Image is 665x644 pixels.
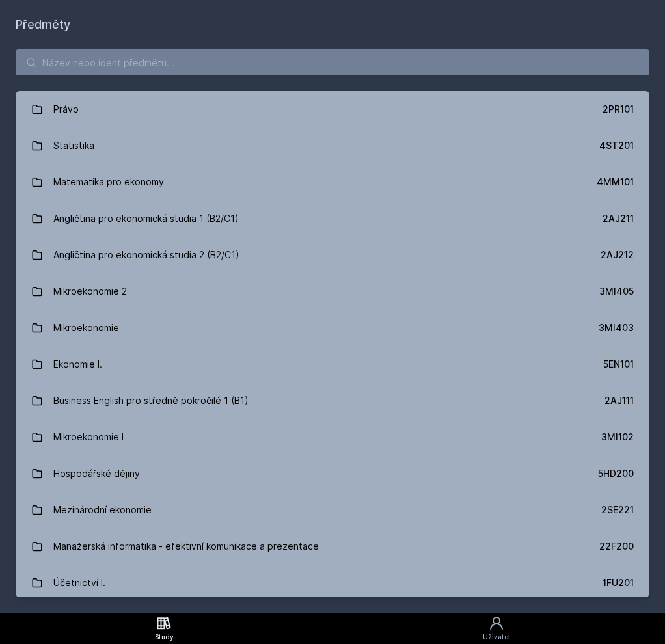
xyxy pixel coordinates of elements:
[603,576,634,589] div: 1FU201
[603,358,634,371] div: 5EN101
[16,273,649,310] a: Mikroekonomie 2 3MI405
[16,310,649,346] a: Mikroekonomie 3MI403
[53,351,102,377] div: Ekonomie I.
[599,285,634,298] div: 3MI405
[16,16,649,34] h1: Předměty
[483,632,510,642] div: Uživatel
[597,176,634,189] div: 4MM101
[603,212,634,225] div: 2AJ211
[16,565,649,601] a: Účetnictví I. 1FU201
[599,540,634,553] div: 22F200
[53,388,249,414] div: Business English pro středně pokročilé 1 (B1)
[16,455,649,492] a: Hospodářské dějiny 5HD200
[16,200,649,237] a: Angličtina pro ekonomická studia 1 (B2/C1) 2AJ211
[16,528,649,565] a: Manažerská informatika - efektivní komunikace a prezentace 22F200
[53,461,140,487] div: Hospodářské dějiny
[601,248,634,262] div: 2AJ212
[155,632,174,642] div: Study
[16,382,649,419] a: Business English pro středně pokročilé 1 (B1) 2AJ111
[599,321,634,334] div: 3MI403
[53,206,239,232] div: Angličtina pro ekonomická studia 1 (B2/C1)
[598,467,634,480] div: 5HD200
[601,503,634,517] div: 2SE221
[53,133,94,159] div: Statistika
[16,91,649,127] a: Právo 2PR101
[16,492,649,528] a: Mezinárodní ekonomie 2SE221
[16,419,649,455] a: Mikroekonomie I 3MI102
[53,315,119,341] div: Mikroekonomie
[53,497,152,523] div: Mezinárodní ekonomie
[16,164,649,200] a: Matematika pro ekonomy 4MM101
[604,394,634,407] div: 2AJ111
[53,242,239,268] div: Angličtina pro ekonomická studia 2 (B2/C1)
[53,533,319,559] div: Manažerská informatika - efektivní komunikace a prezentace
[53,169,164,195] div: Matematika pro ekonomy
[16,346,649,382] a: Ekonomie I. 5EN101
[16,127,649,164] a: Statistika 4ST201
[16,49,649,75] input: Název nebo ident předmětu…
[601,431,634,444] div: 3MI102
[603,103,634,116] div: 2PR101
[53,424,124,450] div: Mikroekonomie I
[53,96,79,122] div: Právo
[16,237,649,273] a: Angličtina pro ekonomická studia 2 (B2/C1) 2AJ212
[599,139,634,152] div: 4ST201
[53,278,127,304] div: Mikroekonomie 2
[53,570,105,596] div: Účetnictví I.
